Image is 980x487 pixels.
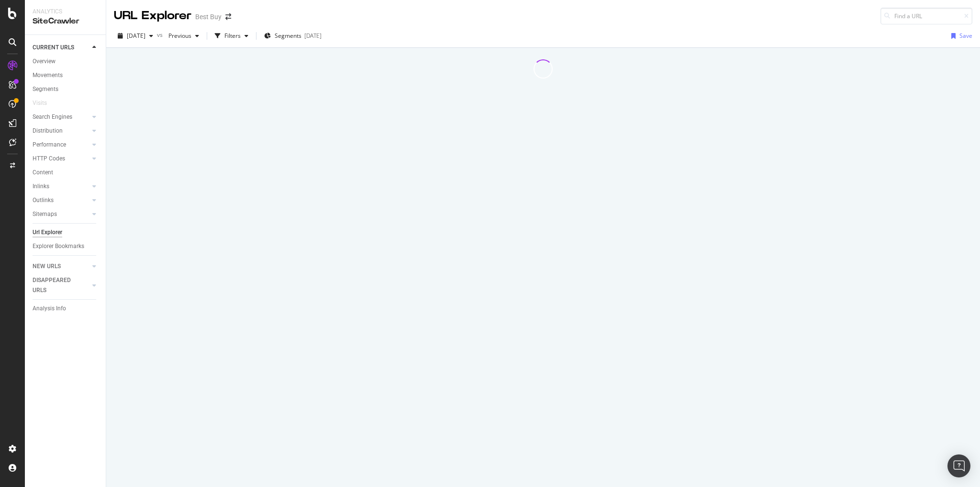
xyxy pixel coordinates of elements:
div: Movements [33,70,63,80]
span: Segments [275,32,301,40]
div: CURRENT URLS [33,43,74,53]
a: Explorer Bookmarks [33,241,99,251]
div: DISAPPEARED URLS [33,275,81,295]
span: 2025 Sep. 9th [127,32,145,40]
div: Inlinks [33,181,49,192]
div: Segments [33,84,58,94]
span: Previous [165,32,191,40]
a: Sitemaps [33,209,89,219]
div: Best Buy [195,12,222,22]
a: Performance [33,140,89,150]
span: vs [157,31,165,39]
a: Search Engines [33,112,89,122]
a: Segments [33,84,99,94]
div: Performance [33,140,66,150]
button: [DATE] [114,28,157,44]
a: Visits [33,98,56,108]
div: Analytics [33,8,98,16]
div: Visits [33,98,47,108]
input: Find a URL [880,8,972,24]
div: Save [959,32,972,40]
div: NEW URLS [33,261,61,272]
a: HTTP Codes [33,154,89,164]
a: Inlinks [33,181,89,192]
button: Segments[DATE] [260,28,325,44]
div: Distribution [33,126,63,136]
a: Outlinks [33,195,89,205]
div: Overview [33,57,56,67]
div: Sitemaps [33,209,57,219]
div: Filters [224,32,241,40]
div: Open Intercom Messenger [947,454,970,477]
button: Save [947,28,972,44]
a: Movements [33,70,99,80]
a: CURRENT URLS [33,43,89,53]
a: Url Explorer [33,227,99,238]
a: NEW URLS [33,261,89,272]
a: Analysis Info [33,304,99,314]
div: [DATE] [304,32,322,40]
button: Previous [165,28,203,44]
div: HTTP Codes [33,154,65,164]
div: SiteCrawler [33,16,98,27]
div: Url Explorer [33,227,62,238]
div: Outlinks [33,195,54,205]
button: Filters [211,28,252,44]
a: DISAPPEARED URLS [33,275,89,295]
a: Overview [33,57,99,67]
div: Search Engines [33,112,72,122]
div: Explorer Bookmarks [33,241,84,251]
div: arrow-right-arrow-left [225,13,231,20]
a: Content [33,168,99,178]
div: URL Explorer [114,8,191,24]
div: Analysis Info [33,304,66,314]
div: Content [33,168,53,178]
a: Distribution [33,126,89,136]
